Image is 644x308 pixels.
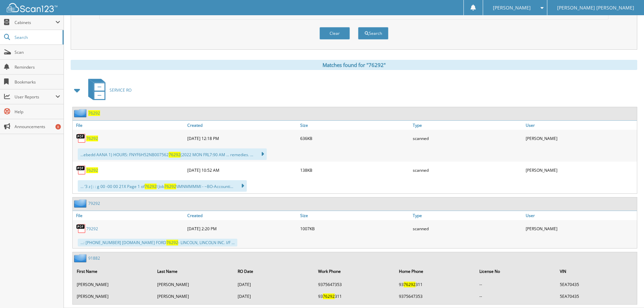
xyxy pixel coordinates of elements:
[396,279,475,290] td: 93 311
[86,167,98,173] a: 76292
[76,223,86,234] img: PDF.png
[186,211,299,220] a: Created
[73,211,186,220] a: File
[73,291,153,302] td: [PERSON_NAME]
[524,211,637,220] a: User
[15,94,55,100] span: User Reports
[154,291,234,302] td: [PERSON_NAME]
[55,124,61,129] div: 8
[7,3,57,12] img: scan123-logo-white.svg
[524,222,637,235] div: [PERSON_NAME]
[404,282,415,287] span: 76292
[110,87,132,93] span: SERVICE RO
[299,121,411,130] a: Size
[73,121,186,130] a: File
[556,291,636,302] td: 5EA70435
[411,211,524,220] a: Type
[524,121,637,130] a: User
[493,6,531,10] span: [PERSON_NAME]
[15,79,60,85] span: Bookmarks
[411,163,524,177] div: scanned
[73,279,153,290] td: [PERSON_NAME]
[76,165,86,175] img: PDF.png
[78,148,267,160] div: ...ebedd AANA 1) HOURS: FNYF6H52NB007562 (2022 MON FRL7:90 AM ... remedies. ...
[556,279,636,290] td: 5EA70435
[164,184,176,189] span: 76292
[145,184,157,189] span: 76292
[234,264,314,278] th: RO Date
[319,27,350,40] button: Clear
[86,136,98,141] a: 76292
[186,163,299,177] div: [DATE] 10:52 AM
[524,163,637,177] div: [PERSON_NAME]
[556,264,636,278] th: VIN
[396,264,475,278] th: Home Phone
[74,109,88,117] img: folder2.png
[315,291,395,302] td: 93 311
[154,264,234,278] th: Last Name
[88,200,100,206] a: 79292
[557,6,634,10] span: [PERSON_NAME] [PERSON_NAME]
[15,124,60,129] span: Announcements
[299,222,411,235] div: 1007KB
[186,222,299,235] div: [DATE] 2:20 PM
[73,264,153,278] th: First Name
[78,180,247,192] div: ... ‘3 z|: : g 00 -00 00 21X Page 1 of I Job \IMNMMMMI - ~BO-Accounti...
[166,240,178,245] span: 76292
[186,121,299,130] a: Created
[476,279,556,290] td: --
[234,279,314,290] td: [DATE]
[15,49,60,55] span: Scan
[315,264,395,278] th: Work Phone
[76,133,86,143] img: PDF.png
[358,27,388,40] button: Search
[234,291,314,302] td: [DATE]
[476,291,556,302] td: --
[299,132,411,145] div: 636KB
[78,239,237,246] div: ...: [PHONE_NUMBER] [DOMAIN_NAME] FORD - LINCOLN, LINCOLN INC. I/F ...
[186,132,299,145] div: [DATE] 12:18 PM
[74,254,88,262] img: folder2.png
[15,109,60,115] span: Help
[15,64,60,70] span: Reminders
[299,163,411,177] div: 138KB
[84,77,132,103] a: SERVICE RO
[86,226,98,232] a: 79292
[169,152,181,158] span: 76292
[88,110,100,116] a: 76292
[88,255,100,261] a: 91882
[476,264,556,278] th: License No
[154,279,234,290] td: [PERSON_NAME]
[299,211,411,220] a: Size
[315,279,395,290] td: 9375647353
[15,20,55,25] span: Cabinets
[524,132,637,145] div: [PERSON_NAME]
[323,293,335,299] span: 76292
[411,121,524,130] a: Type
[15,34,59,40] span: Search
[71,60,637,70] div: Matches found for "76292"
[411,132,524,145] div: scanned
[396,291,475,302] td: 9375647353
[411,222,524,235] div: scanned
[74,199,88,208] img: folder2.png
